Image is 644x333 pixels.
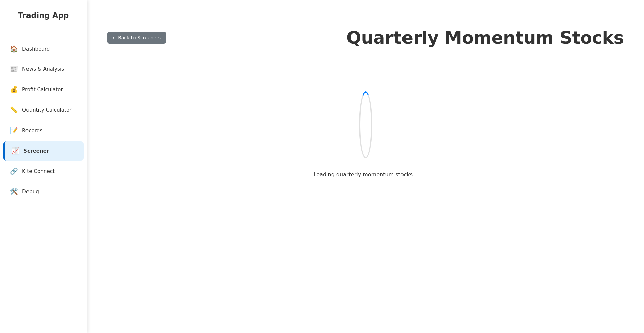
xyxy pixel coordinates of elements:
a: 🔗Kite Connect [3,161,84,181]
span: Dashboard [22,45,50,53]
span: 📈 [11,146,19,156]
span: 🏠 [10,44,18,54]
span: News & Analysis [22,65,64,73]
span: 💰 [10,85,18,95]
button: ← Back to Screeners [107,32,166,44]
a: 💰Profit Calculator [3,80,84,100]
span: 📏 [10,105,18,115]
span: Kite Connect [22,168,55,175]
span: 📝 [10,126,18,136]
span: 🔗 [10,166,18,176]
a: 🏠Dashboard [3,39,84,59]
span: 🛠️ [10,187,18,197]
span: Records [22,127,42,135]
span: Screener [23,147,49,155]
a: 📝Records [3,121,84,141]
a: 📏Quantity Calculator [3,100,84,120]
h1: Quarterly Momentum Stocks [346,28,624,47]
span: Debug [22,188,39,196]
a: 📈Screener [3,141,84,161]
h2: Trading App [7,10,80,21]
span: Quantity Calculator [22,106,72,114]
a: 📰News & Analysis [3,59,84,79]
span: 📰 [10,64,18,74]
a: 🛠️Debug [3,182,84,202]
span: Profit Calculator [22,86,63,94]
p: Loading quarterly momentum stocks... [314,171,418,179]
